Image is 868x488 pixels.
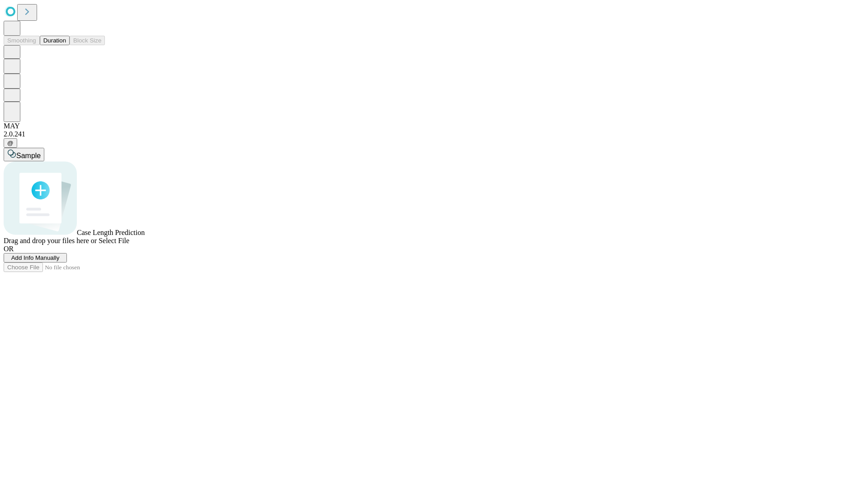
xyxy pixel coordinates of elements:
[77,229,145,236] span: Case Length Prediction
[99,237,129,244] span: Select File
[7,140,14,146] span: @
[4,237,97,244] span: Drag and drop your files here or
[4,122,864,130] div: MAY
[4,148,44,161] button: Sample
[4,138,17,148] button: @
[11,254,60,261] span: Add Info Manually
[4,36,40,45] button: Smoothing
[4,245,14,253] span: OR
[4,253,67,263] button: Add Info Manually
[40,36,70,45] button: Duration
[70,36,105,45] button: Block Size
[4,130,864,138] div: 2.0.241
[16,152,41,160] span: Sample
